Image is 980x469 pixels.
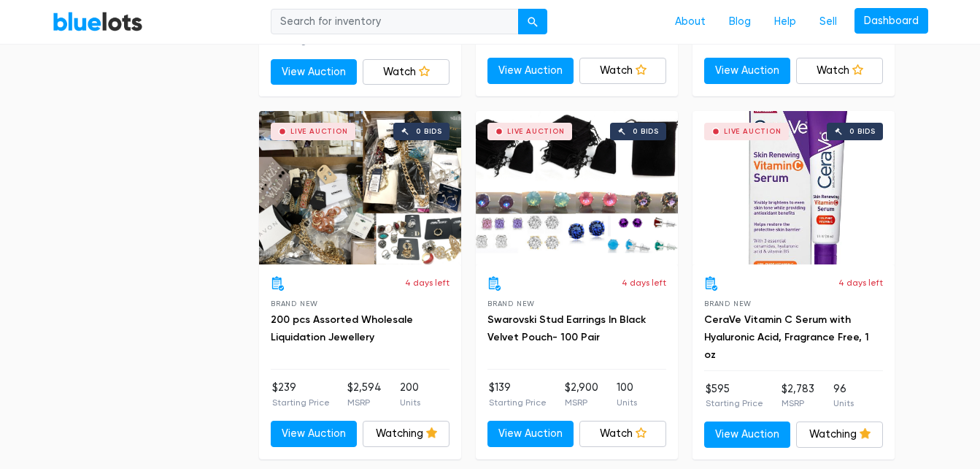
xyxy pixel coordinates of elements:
a: CeraVe Vitamin C Serum with Hyaluronic Acid, Fragrance Free, 1 oz [704,313,869,361]
a: Watching [363,421,450,447]
span: Brand New [271,300,318,308]
a: Live Auction 0 bids [259,111,461,264]
span: Brand New [704,300,752,308]
li: $2,594 [347,380,382,409]
a: Sell [808,8,849,36]
p: Starting Price [272,396,330,409]
input: Search for inventory [271,9,519,35]
a: BlueLots [53,11,143,32]
li: $2,783 [782,381,814,411]
p: 4 days left [405,276,450,289]
p: 4 days left [622,276,666,289]
a: View Auction [704,422,791,448]
p: 4 days left [838,276,883,289]
a: Live Auction 0 bids [476,111,678,264]
div: Live Auction [507,128,565,135]
a: Swarovski Stud Earrings In Black Velvet Pouch- 100 Pair [487,313,646,343]
div: 0 bids [633,128,659,135]
div: Live Auction [290,128,348,135]
a: View Auction [487,421,574,447]
a: Watch [579,421,666,447]
a: View Auction [271,59,358,85]
a: Watching [796,422,883,448]
a: About [663,8,717,36]
span: Brand New [487,300,535,308]
a: Live Auction 0 bids [692,111,895,264]
li: $139 [489,380,547,409]
div: Live Auction [724,128,782,135]
li: 100 [617,380,637,409]
a: Help [763,8,808,36]
a: 200 pcs Assorted Wholesale Liquidation Jewellery [271,313,413,343]
a: Watch [579,58,666,84]
a: View Auction [704,58,791,84]
p: MSRP [565,396,598,409]
li: 96 [833,381,854,411]
p: Units [400,396,420,409]
div: 0 bids [849,128,876,135]
a: View Auction [487,58,574,84]
p: Units [617,396,637,409]
p: MSRP [347,396,382,409]
a: Blog [717,8,763,36]
a: Watch [363,59,450,85]
p: Starting Price [706,397,763,410]
li: $2,900 [565,380,598,409]
p: Units [833,397,854,410]
li: $239 [272,380,330,409]
div: 0 bids [416,128,442,135]
li: 200 [400,380,420,409]
p: Starting Price [489,396,547,409]
a: Watch [796,58,883,84]
a: View Auction [271,421,358,447]
a: Dashboard [854,8,928,34]
p: MSRP [782,397,814,410]
li: $595 [706,381,763,411]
